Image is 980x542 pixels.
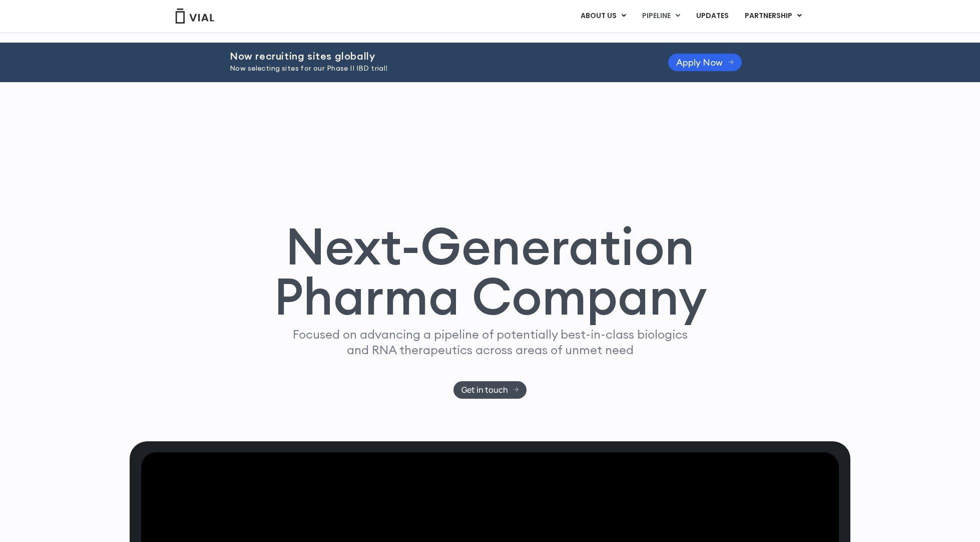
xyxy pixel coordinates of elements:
[461,386,508,394] span: Get in touch
[737,8,810,25] a: PARTNERSHIPMenu Toggle
[573,8,634,25] a: ABOUT USMenu Toggle
[230,63,643,74] p: Now selecting sites for our Phase II IBD trial!
[288,327,692,358] p: Focused on advancing a pipeline of potentially best-in-class biologics and RNA therapeutics acros...
[634,8,688,25] a: PIPELINEMenu Toggle
[676,59,723,66] span: Apply Now
[668,54,742,71] a: Apply Now
[453,381,527,399] a: Get in touch
[230,51,643,62] h2: Now recruiting sites globally
[273,221,707,322] h1: Next-Generation Pharma Company
[688,8,736,25] a: UPDATES
[175,9,215,24] img: Vial Logo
